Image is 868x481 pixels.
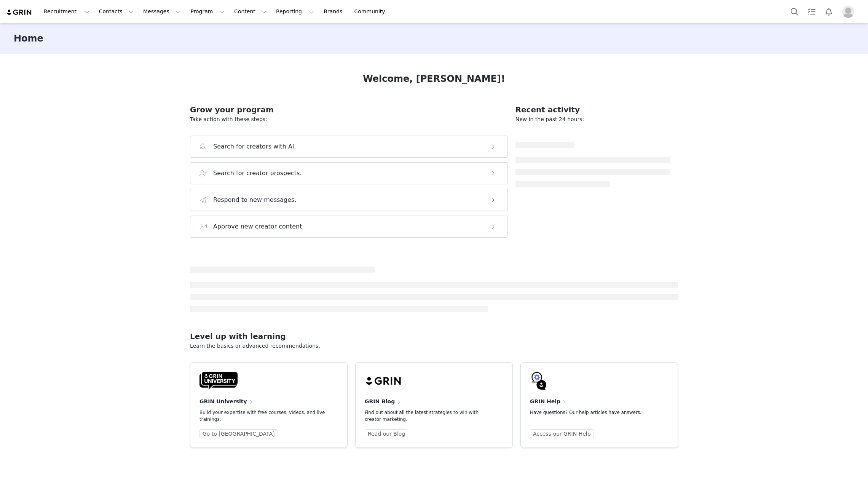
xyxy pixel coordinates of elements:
[190,216,508,238] button: Approve new creator content.
[530,409,656,416] p: Have questions? Our help articles have answers.
[530,429,594,438] a: Access our GRIN Help
[838,6,862,18] button: Profile
[820,3,837,20] button: Notifications
[365,409,491,423] p: Find out about all the latest strategies to win with creator marketing.
[190,115,508,123] p: Take action with these steps:
[199,372,238,390] img: GRIN-University-Logo-Black.svg
[515,104,670,115] h2: Recent activity
[199,409,326,423] p: Build your expertise with free courses, videos, and live trainings.
[213,195,297,205] h3: Respond to new messages.
[190,104,508,115] h2: Grow your program
[271,3,319,20] button: Reporting
[365,398,395,406] h4: GRIN Blog
[350,3,393,20] a: Community
[213,142,296,151] h3: Search for creators with AI.
[530,372,548,390] img: GRIN-help-icon.svg
[6,9,33,16] img: grin logo
[190,162,508,184] button: Search for creator prospects.
[199,398,247,406] h4: GRIN University
[190,136,508,158] button: Search for creators with AI.
[803,3,820,20] a: Tasks
[39,3,94,20] button: Recruitment
[230,3,271,20] button: Content
[530,398,560,406] h4: GRIN Help
[190,189,508,211] button: Respond to new messages.
[515,115,670,123] p: New in the past 24 hours:
[319,3,349,20] a: Brands
[190,331,678,342] h2: Level up with learning
[186,3,229,20] button: Program
[365,372,403,390] img: grin-logo-black.svg
[139,3,185,20] button: Messages
[363,72,505,86] h1: Welcome, [PERSON_NAME]!
[213,169,302,178] h3: Search for creator prospects.
[365,429,408,438] a: Read our Blog
[190,342,678,350] p: Learn the basics or advanced recommendations.
[199,429,278,438] a: Go to [GEOGRAPHIC_DATA]
[213,222,304,231] h3: Approve new creator content.
[94,3,138,20] button: Contacts
[14,32,43,45] h3: Home
[842,6,854,18] img: placeholder-profile.jpg
[786,3,803,20] button: Search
